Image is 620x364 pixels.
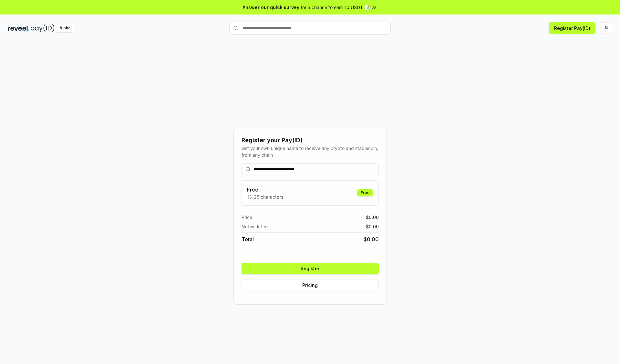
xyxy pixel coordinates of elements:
[31,24,55,32] img: pay_id
[364,235,379,243] span: $ 0.00
[242,235,254,243] span: Total
[366,214,379,221] span: $ 0.00
[549,22,595,34] button: Register Pay(ID)
[366,223,379,230] span: $ 0.00
[242,263,379,274] button: Register
[247,193,283,200] p: 13-25 characters
[301,4,370,11] span: for a chance to earn 10 USDT 📝
[243,4,299,11] span: Answer our quick survey
[242,145,379,158] div: Get your own unique name to receive any crypto and stablecoin, from any chain
[247,186,283,193] h3: Free
[242,214,252,221] span: Price
[56,24,74,32] div: Alpha
[242,136,379,145] div: Register your Pay(ID)
[357,189,373,196] div: Free
[242,223,268,230] span: Network fee
[242,280,379,291] button: Pricing
[8,24,29,32] img: reveel_dark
